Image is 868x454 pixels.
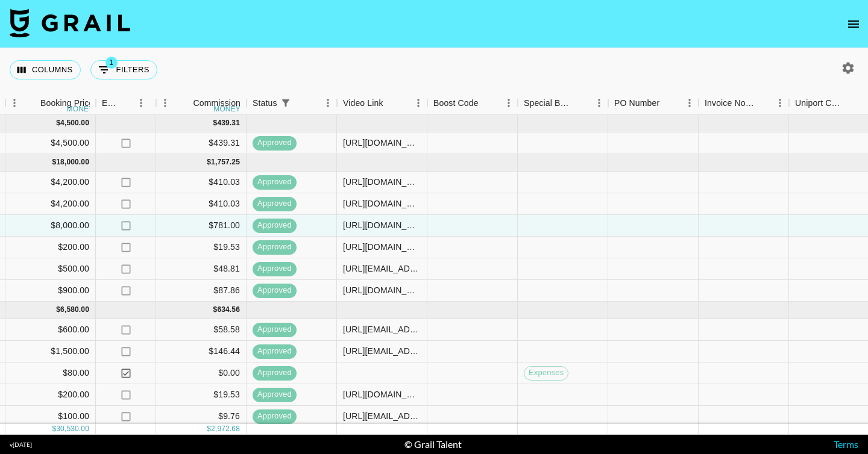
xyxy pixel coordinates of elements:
[253,346,297,357] span: approved
[102,92,119,115] div: Expenses: Remove Commission?
[383,95,400,111] button: Sort
[156,215,247,237] div: $781.00
[119,95,136,111] button: Sort
[705,92,754,115] div: Invoice Notes
[294,95,311,111] button: Sort
[132,94,150,112] button: Menu
[56,118,60,128] div: $
[479,95,495,111] button: Sort
[500,94,518,112] button: Menu
[319,94,337,112] button: Menu
[176,95,193,111] button: Sort
[105,57,118,69] span: 1
[659,95,676,111] button: Sort
[217,118,240,128] div: 439.31
[433,92,479,115] div: Boost Code
[156,258,247,280] div: $48.81
[10,60,81,79] button: Select columns
[343,241,421,253] div: https://www.tiktok.com/@liesbethdkesel/video/7516929190088674593
[5,193,96,215] div: $4,200.00
[343,263,421,275] div: https://www.tiktok.com/@maciesnell/video/7519536885660781837?_r=1&_t=ZT-8tMe8WUpgwl
[343,219,421,231] div: https://www.instagram.com/p/DMGmZcohoJA/?hl=en
[5,258,96,280] div: $500.00
[343,92,383,115] div: Video Link
[518,92,608,115] div: Special Booking Type
[681,94,699,112] button: Menu
[211,424,240,434] div: 2,972.68
[96,92,156,115] div: Expenses: Remove Commission?
[409,94,427,112] button: Menu
[754,95,771,111] button: Sort
[343,388,421,400] div: https://www.tiktok.com/@k_hartss/video/7528264619064888607
[67,105,94,113] div: money
[524,92,573,115] div: Special Booking Type
[253,367,297,379] span: approved
[156,172,247,193] div: $410.03
[844,95,861,111] button: Sort
[5,319,96,341] div: $600.00
[699,92,789,115] div: Invoice Notes
[213,305,218,315] div: $
[253,92,277,115] div: Status
[5,406,96,428] div: $100.00
[156,193,247,215] div: $410.03
[337,92,427,115] div: Video Link
[156,362,247,384] div: $0.00
[90,60,157,79] button: Show filters
[10,8,130,37] img: Grail Talent
[253,263,297,275] span: approved
[343,323,421,335] div: https://www.tiktok.com/@maciesnell/video/7530757031150587150?_t=ZM-8yS3JLnHhHK&_r=1
[5,341,96,362] div: $1,500.00
[211,157,240,167] div: 1,757.25
[156,341,247,362] div: $146.44
[253,241,297,253] span: approved
[156,94,174,112] button: Menu
[5,362,96,384] div: $80.00
[24,95,40,111] button: Sort
[343,410,421,422] div: https://www.tiktok.com/@maciesnell/video/7524703369487781134?_r=1&_t=ZT-8tMe8WUpgwl
[343,284,421,296] div: https://www.tiktok.com/@rxchelleyu/video/7520758281212562702
[156,132,247,154] div: $439.31
[156,384,247,406] div: $19.53
[5,237,96,258] div: $200.00
[5,132,96,154] div: $4,500.00
[60,305,89,315] div: 6,580.00
[253,137,297,149] span: approved
[156,406,247,428] div: $9.76
[404,438,462,450] div: © Grail Talent
[343,345,421,357] div: https://www.tiktok.com/@maciesnell/video/7535881187370208525?_t=ZT-8ygPoF56yK5&_r=1
[156,280,247,302] div: $87.86
[834,438,858,450] a: Terms
[253,324,297,335] span: approved
[10,441,32,449] div: v [DATE]
[608,92,699,115] div: PO Number
[614,92,659,115] div: PO Number
[5,215,96,237] div: $8,000.00
[52,424,56,434] div: $
[573,95,590,111] button: Sort
[524,367,568,379] span: Expenses
[795,92,844,115] div: Uniport Contact Email
[253,411,297,422] span: approved
[193,92,241,115] div: Commission
[5,94,24,112] button: Menu
[217,305,240,315] div: 634.56
[427,92,518,115] div: Boost Code
[277,95,294,111] div: 1 active filter
[60,118,89,128] div: 4,500.00
[343,197,421,210] div: https://www.tiktok.com/@rxchelleyu/video/7522975830692072718
[771,94,789,112] button: Menu
[156,319,247,341] div: $58.58
[213,105,241,113] div: money
[253,176,297,188] span: approved
[343,137,421,149] div: https://www.instagram.com/reel/DKI1NpfvpdZ/?hl=en
[253,389,297,400] span: approved
[52,157,56,167] div: $
[253,220,297,231] span: approved
[56,305,60,315] div: $
[207,157,211,167] div: $
[841,12,866,36] button: open drawer
[5,280,96,302] div: $900.00
[213,118,218,128] div: $
[56,424,89,434] div: 30,530.00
